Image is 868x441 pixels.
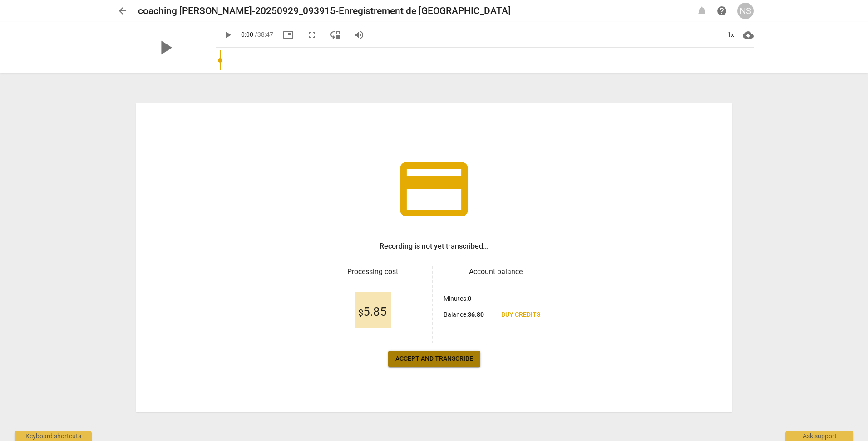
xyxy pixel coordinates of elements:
[722,28,739,42] div: 1x
[716,5,727,16] span: help
[444,310,484,319] p: Balance :
[354,29,365,40] span: volume_up
[241,31,253,38] span: 0:00
[283,29,294,40] span: picture_in_picture
[743,29,754,40] span: cloud_download
[501,310,540,319] span: Buy credits
[714,3,730,19] a: Help
[737,3,754,19] button: NS
[444,266,547,277] h3: Account balance
[153,36,177,59] span: play_arrow
[15,431,92,441] div: Keyboard shortcuts
[393,148,475,230] span: credit_card
[117,5,128,16] span: arrow_back
[494,307,547,323] a: Buy credits
[304,27,320,43] button: Fullscreen
[388,351,480,367] button: Accept and transcribe
[395,354,473,363] span: Accept and transcribe
[138,5,511,17] h2: coaching [PERSON_NAME]-20250929_093915-Enregistrement de [GEOGRAPHIC_DATA]
[444,294,471,304] p: Minutes :
[468,295,471,302] b: 0
[222,29,233,40] span: play_arrow
[351,27,367,43] button: Volume
[327,27,344,43] button: View player as separate pane
[785,431,853,441] div: Ask support
[358,307,363,318] span: $
[280,27,296,43] button: Picture in picture
[380,241,488,252] h3: Recording is not yet transcribed...
[358,305,387,319] span: 5.85
[220,27,236,43] button: Play
[330,29,341,40] span: move_down
[321,266,424,277] h3: Processing cost
[468,311,484,318] b: $ 6.80
[255,31,273,38] span: / 38:47
[306,29,317,40] span: fullscreen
